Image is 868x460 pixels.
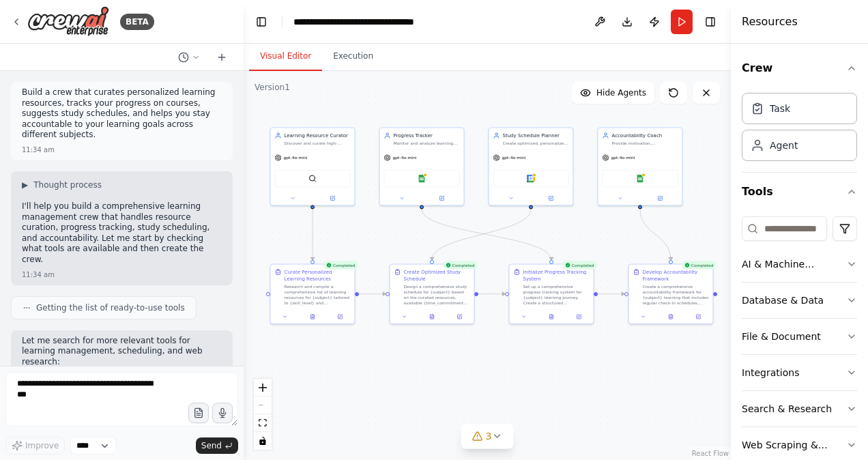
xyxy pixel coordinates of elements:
[322,42,384,71] button: Execution
[461,424,514,449] button: 3
[284,155,308,160] span: gpt-4o-mini
[5,437,65,455] button: Improve
[562,261,597,270] div: Completed
[429,209,534,260] g: Edge from 09f21850-add5-469f-be3e-af58017c5ff5 to b9ff8980-c05d-48e3-b578-147eca7ce448
[742,438,846,452] div: Web Scraping & Browsing
[404,269,470,283] div: Create Optimized Study Schedule
[692,450,729,457] a: React Flow attribution
[611,155,635,160] span: gpt-4o-mini
[532,195,570,203] button: Open in side panel
[742,366,799,379] div: Integrations
[285,141,351,146] div: Discover and curate high-quality, personalized learning resources for {subject} based on the lear...
[254,432,272,450] button: toggle interactivity
[742,293,824,307] div: Database & Data
[359,291,386,298] g: Edge from ff56ac26-5493-4408-b64d-c6ea234d682a to b9ff8980-c05d-48e3-b578-147eca7ce448
[742,391,857,427] button: Search & Research
[252,12,271,31] button: Hide left sidebar
[211,49,233,66] button: Start a new chat
[448,313,471,321] button: Open in side panel
[502,155,526,160] span: gpt-4o-mini
[309,209,316,260] g: Edge from e1ee96e5-1817-41c5-adb8-06e2f296e71b to ff56ac26-5493-4408-b64d-c6ea234d682a
[537,313,566,321] button: View output
[22,201,222,265] p: I'll help you build a comprehensive learning management crew that handles resource curation, prog...
[770,102,790,115] div: Task
[612,141,678,146] div: Provide motivation, accountability, and support for learning {subject} by monitoring adherence to...
[478,291,505,298] g: Edge from b9ff8980-c05d-48e3-b578-147eca7ce448 to 7321e788-de4b-45ed-8b7e-2cddead9e590
[523,284,590,306] div: Set up a comprehensive progress tracking system for {subject} learning journey. Create a structur...
[742,283,857,318] button: Database & Data
[22,87,222,141] p: Build a crew that curates personalized learning resources, tracks your progress on courses, sugge...
[22,336,222,368] p: Let me search for more relevant tools for learning management, scheduling, and web research:
[701,12,720,31] button: Hide right sidebar
[254,379,272,397] button: zoom in
[25,440,59,451] span: Improve
[742,173,857,211] button: Tools
[22,270,55,280] div: 11:34 am
[393,155,417,160] span: gpt-4o-mini
[254,379,272,450] div: React Flow controls
[742,330,821,343] div: File & Document
[643,269,709,283] div: Develop Accountability Framework
[379,128,465,206] div: Progress TrackerMonitor and analyze learning progress for {subject}, track completion of courses ...
[313,195,352,203] button: Open in side panel
[742,257,846,271] div: AI & Machine Learning
[682,261,717,270] div: Completed
[201,440,222,451] span: Send
[394,132,460,139] div: Progress Tracker
[254,414,272,432] button: fit view
[404,284,470,306] div: Design a comprehensive study schedule for {subject} based on the curated resources, available {ti...
[323,261,358,270] div: Completed
[422,195,461,203] button: Open in side panel
[527,175,535,183] img: Google Calendar
[27,6,109,37] img: Logo
[285,284,351,306] div: Research and compile a comprehensive list of learning resources for {subject} tailored to {skill_...
[509,264,594,325] div: CompletedInitialize Progress Tracking SystemSet up a comprehensive progress tracking system for {...
[596,87,646,98] span: Hide Agents
[328,313,351,321] button: Open in side panel
[173,49,205,66] button: Switch to previous chat
[742,14,798,30] h4: Resources
[598,291,624,298] g: Edge from 7321e788-de4b-45ed-8b7e-2cddead9e590 to f0c6ac05-1909-40ab-8313-b97369315ea9
[418,313,446,321] button: View output
[523,269,590,283] div: Initialize Progress Tracking System
[22,145,55,155] div: 11:34 am
[270,264,356,325] div: CompletedCurate Personalized Learning ResourcesResearch and compile a comprehensive list of learn...
[33,179,102,190] span: Thought process
[22,179,28,190] span: ▶
[22,179,102,190] button: ▶Thought process
[196,437,238,454] button: Send
[742,49,857,87] button: Crew
[598,128,683,206] div: Accountability CoachProvide motivation, accountability, and support for learning {subject} by mon...
[742,355,857,390] button: Integrations
[120,14,154,30] div: BETA
[443,261,478,270] div: Completed
[742,246,857,282] button: AI & Machine Learning
[637,209,674,260] g: Edge from 379153cc-11c9-415b-bebd-e662a3a28afb to f0c6ac05-1909-40ab-8313-b97369315ea9
[212,403,233,423] button: Click to speak your automation idea
[285,269,351,283] div: Curate Personalized Learning Resources
[418,175,426,183] img: Google Sheets
[298,313,327,321] button: View output
[742,87,857,172] div: Crew
[394,141,460,146] div: Monitor and analyze learning progress for {subject}, track completion of courses and modules, ide...
[572,82,654,104] button: Hide Agents
[188,403,209,423] button: Upload files
[270,128,356,206] div: Learning Resource CuratorDiscover and curate high-quality, personalized learning resources for {s...
[742,319,857,354] button: File & Document
[390,264,475,325] div: CompletedCreate Optimized Study ScheduleDesign a comprehensive study schedule for {subject} based...
[418,209,555,260] g: Edge from a22b70f2-25ad-4157-a776-7570b58ba42f to 7321e788-de4b-45ed-8b7e-2cddead9e590
[255,82,290,93] div: Version 1
[489,128,574,206] div: Study Schedule PlannerCreate optimized, personalized study schedules for {subject} based on avail...
[503,141,569,146] div: Create optimized, personalized study schedules for {subject} based on available {time_commitment}...
[636,175,644,183] img: Google Sheets
[308,175,317,183] img: SerperDevTool
[742,402,832,416] div: Search & Research
[770,139,798,152] div: Agent
[285,132,351,139] div: Learning Resource Curator
[612,132,678,139] div: Accountability Coach
[656,313,685,321] button: View output
[36,302,185,313] span: Getting the list of ready-to-use tools
[628,264,714,325] div: CompletedDevelop Accountability FrameworkCreate a comprehensive accountability framework for {sub...
[643,284,709,306] div: Create a comprehensive accountability framework for {subject} learning that includes regular chec...
[249,42,322,71] button: Visual Editor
